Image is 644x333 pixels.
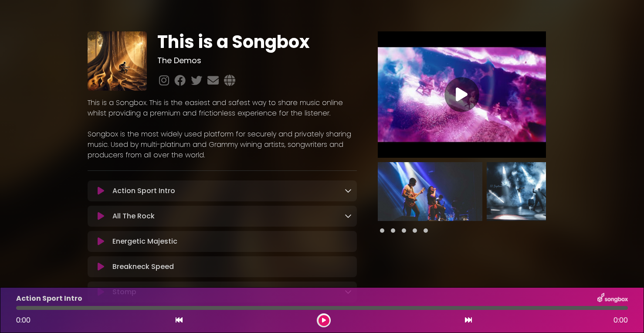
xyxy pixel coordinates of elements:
[112,287,136,297] p: Stomp
[613,315,628,326] span: 0:00
[112,211,155,221] p: All The Rock
[88,31,147,91] img: aCQhYPbzQtmD8pIHw81E
[112,186,175,196] p: Action Sport Intro
[16,315,31,325] span: 0:00
[112,236,177,247] p: Energetic Majestic
[157,56,356,65] h3: The Demos
[88,129,357,160] p: Songbox is the most widely used platform for securely and privately sharing music. Used by multi-...
[378,162,482,221] img: VGKDuGESIqn1OmxWBYqA
[16,293,82,304] p: Action Sport Intro
[88,98,357,119] p: This is a Songbox. This is the easiest and safest way to share music online whilst providing a pr...
[378,31,546,158] img: Video Thumbnail
[157,31,356,52] h1: This is a Songbox
[597,293,628,304] img: songbox-logo-white.png
[487,162,591,221] img: 5SBxY6KGTbm7tdT8d3UB
[112,262,174,272] p: Breakneck Speed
